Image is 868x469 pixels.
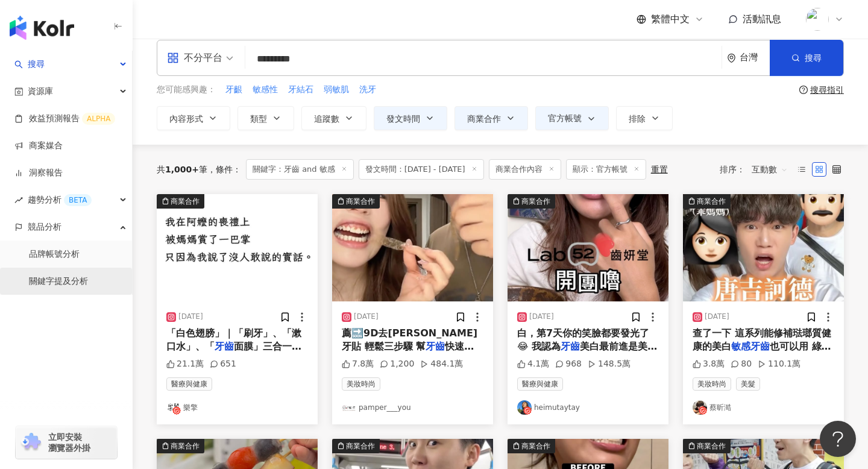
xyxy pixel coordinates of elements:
[820,421,856,457] iframe: Help Scout Beacon - Open
[693,400,834,415] a: KOL Avatar蔡昕澔
[19,433,43,452] img: chrome extension
[561,341,580,352] mark: 牙齒
[354,312,379,322] div: [DATE]
[332,194,493,301] img: post-image
[420,358,463,370] div: 484.1萬
[517,377,563,391] span: 醫療與健康
[359,83,377,96] button: 洗牙
[253,84,278,96] span: 敏感性
[14,113,115,125] a: 效益預測報告ALPHA
[467,114,501,124] span: 商業合作
[806,8,829,31] img: Kolr%20app%20icon%20%281%29.png
[727,54,736,63] span: environment
[171,440,200,452] div: 商業合作
[346,195,375,207] div: 商業合作
[380,358,414,370] div: 1,200
[555,358,582,370] div: 968
[165,165,199,174] span: 1,000+
[683,194,844,301] img: post-image
[323,83,350,96] button: 弱敏肌
[359,84,376,96] span: 洗牙
[301,106,366,130] button: 追蹤數
[651,165,668,174] div: 重置
[157,194,318,301] img: post-image
[521,440,550,452] div: 商業合作
[529,312,554,322] div: [DATE]
[252,83,278,96] button: 敏感性
[731,358,752,370] div: 80
[16,426,117,459] a: chrome extension立即安裝 瀏覽器外掛
[157,194,318,301] div: post-image商業合作
[10,16,74,40] img: logo
[342,377,380,391] span: 美妝時尚
[770,40,843,76] button: 搜尋
[210,358,236,370] div: 651
[548,113,582,123] span: 官方帳號
[167,52,179,64] span: appstore
[166,327,301,352] span: 「白色翅膀」｜「刷牙」、「漱口水」、「
[14,140,63,152] a: 商案媒合
[29,275,88,288] a: 關鍵字提及分析
[28,186,92,213] span: 趨勢分析
[342,327,477,352] span: 薦🔜9D去[PERSON_NAME]牙貼 輕鬆三步驟 幫
[157,165,207,174] div: 共 筆
[693,377,731,391] span: 美妝時尚
[693,341,831,365] span: 也可以用 綠色新款則是多了除口臭
[288,84,313,96] span: 牙結石
[693,327,831,352] span: 查了一下 這系列能修補琺瑯質健康的美白
[157,84,216,96] span: 您可能感興趣：
[246,159,354,180] span: 關鍵字：牙齒 and 敏感
[810,85,844,95] div: 搜尋指引
[28,78,53,105] span: 資源庫
[215,341,234,352] mark: 牙齒
[342,358,374,370] div: 7.8萬
[166,341,301,365] span: 面膜」三合一新型態水牙膏，無氟更安心
[157,106,230,130] button: 內容形式
[225,84,242,96] span: 牙齦
[697,195,726,207] div: 商業合作
[171,195,200,207] div: 商業合作
[166,377,212,391] span: 醫療與健康
[683,194,844,301] div: post-image商業合作
[805,53,822,63] span: 搜尋
[167,48,222,68] div: 不分平台
[28,51,45,78] span: 搜尋
[752,160,788,179] span: 互動數
[332,194,493,301] div: post-image商業合作
[651,13,690,26] span: 繁體中文
[588,358,631,370] div: 148.5萬
[166,400,308,415] a: KOL Avatar樂擎
[489,159,561,180] span: 商業合作內容
[374,106,447,130] button: 發文時間
[740,52,770,63] div: 台灣
[207,165,241,174] span: 條件 ：
[324,84,349,96] span: 弱敏肌
[743,13,781,25] span: 活動訊息
[288,83,314,96] button: 牙結石
[14,60,23,69] span: search
[705,312,729,322] div: [DATE]
[386,114,420,124] span: 發文時間
[166,358,204,370] div: 21.1萬
[28,213,61,241] span: 競品分析
[720,160,794,179] div: 排序：
[454,106,528,130] button: 商業合作
[359,159,484,180] span: 發文時間：[DATE] - [DATE]
[731,341,770,352] mark: 敏感牙齒
[29,248,80,260] a: 品牌帳號分析
[517,400,532,415] img: KOL Avatar
[225,83,243,96] button: 牙齦
[697,440,726,452] div: 商業合作
[346,440,375,452] div: 商業合作
[566,159,646,180] span: 顯示：官方帳號
[517,341,657,365] span: 美白最前進是美國 但，我錯了台灣貨就
[535,106,609,130] button: 官方帳號
[178,312,203,322] div: [DATE]
[799,86,808,94] span: question-circle
[342,400,483,415] a: KOL Avatarpamper___you
[508,194,668,301] div: post-image商業合作
[736,377,760,391] span: 美髮
[169,114,203,124] span: 內容形式
[250,114,267,124] span: 類型
[517,327,649,352] span: 白，第7天你的笑臉都要發光了😂 我認為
